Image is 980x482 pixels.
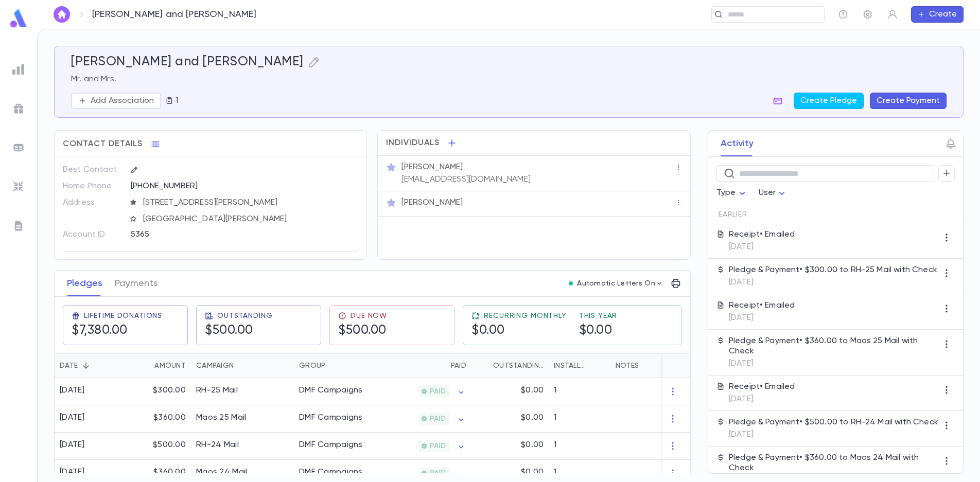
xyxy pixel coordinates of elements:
[729,394,795,404] p: [DATE]
[426,415,450,423] span: PAID
[205,323,253,338] h5: $500.00
[196,413,246,423] div: Maos 25 Mail
[521,440,544,450] p: $0.00
[493,353,544,378] div: Outstanding
[131,226,308,242] div: 5365
[60,353,78,378] div: Date
[139,198,359,208] span: [STREET_ADDRESS][PERSON_NAME]
[729,265,937,275] p: Pledge & Payment • $300.00 to RH-25 Mail with Check
[565,276,668,291] button: Automatic Letters On
[55,353,124,378] div: Date
[217,312,272,320] span: Outstanding
[325,358,342,374] button: Sort
[196,440,239,450] div: RH-24 Mail
[63,226,122,243] p: Account ID
[92,9,257,20] p: [PERSON_NAME] and [PERSON_NAME]
[716,183,748,203] div: Type
[549,353,610,378] div: Installments
[579,312,618,320] span: This Year
[124,405,191,433] div: $360.00
[484,312,566,320] span: Recurring Monthly
[63,162,122,178] p: Best Contact
[67,271,102,296] button: Pledges
[60,467,85,477] div: [DATE]
[426,387,450,396] span: PAID
[386,138,440,148] span: Individuals
[8,8,29,28] img: logo
[351,312,387,320] span: Due Now
[299,467,363,477] div: DMF Campaigns
[521,385,544,396] p: $0.00
[729,229,795,240] p: Receipt • Emailed
[299,353,325,378] div: Group
[401,162,463,172] p: [PERSON_NAME]
[63,194,122,211] p: Address
[173,96,178,106] p: 1
[338,323,387,338] h5: $500.00
[154,353,186,378] div: Amount
[554,353,589,378] div: Installments
[124,378,191,405] div: $300.00
[729,359,938,369] p: [DATE]
[729,300,795,311] p: Receipt • Emailed
[471,323,505,338] h5: $0.00
[196,385,238,396] div: RH-25 Mail
[72,323,128,338] h5: $7,380.00
[161,93,182,109] button: 1
[729,313,795,323] p: [DATE]
[78,358,94,374] button: Sort
[477,358,493,374] button: Sort
[521,413,544,423] p: $0.00
[729,277,937,288] p: [DATE]
[589,358,605,374] button: Sort
[521,467,544,477] p: $0.00
[84,312,162,320] span: Lifetime Donations
[721,131,754,156] button: Activity
[60,413,85,423] div: [DATE]
[71,74,947,84] p: Mr. and Mrs.
[299,413,363,423] div: DMF Campaigns
[719,210,747,219] span: Earlier
[71,55,304,70] h5: [PERSON_NAME] and [PERSON_NAME]
[138,358,154,374] button: Sort
[63,139,143,149] span: Contact Details
[729,430,938,440] p: [DATE]
[729,382,795,392] p: Receipt • Emailed
[870,93,947,109] button: Create Payment
[60,440,85,450] div: [DATE]
[60,385,85,396] div: [DATE]
[759,183,789,203] div: User
[115,271,157,296] button: Payments
[401,198,463,208] p: [PERSON_NAME]
[729,453,938,473] p: Pledge & Payment • $360.00 to Maos 24 Mail with Check
[12,181,25,193] img: imports_grey.530a8a0e642e233f2baf0ef88e8c9fcb.svg
[716,189,736,197] span: Type
[299,440,363,450] div: DMF Campaigns
[471,353,549,378] div: Outstanding
[549,378,610,405] div: 1
[577,279,655,288] p: Automatic Letters On
[139,214,359,224] span: [GEOGRAPHIC_DATA][PERSON_NAME]
[12,63,25,76] img: reports_grey.c525e4749d1bce6a11f5fe2a8de1b229.svg
[124,353,191,378] div: Amount
[63,178,122,194] p: Home Phone
[196,467,247,477] div: Maos 24 Mail
[91,96,154,106] p: Add Association
[56,10,68,19] img: home_white.a664292cf8c1dea59945f0da9f25487c.svg
[426,469,450,477] span: PAID
[729,417,938,427] p: Pledge & Payment • $500.00 to RH-24 Mail with Check
[759,189,776,197] span: User
[911,6,964,23] button: Create
[549,405,610,433] div: 1
[234,358,250,374] button: Sort
[729,336,938,356] p: Pledge & Payment • $360.00 to Maos 25 Mail with Check
[794,93,864,109] button: Create Pledge
[729,242,795,252] p: [DATE]
[371,353,471,378] div: Paid
[426,442,450,450] span: PAID
[579,323,612,338] h5: $0.00
[12,141,25,154] img: batches_grey.339ca447c9d9533ef1741baa751efc33.svg
[294,353,371,378] div: Group
[131,178,358,193] div: [PHONE_NUMBER]
[299,385,363,396] div: DMF Campaigns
